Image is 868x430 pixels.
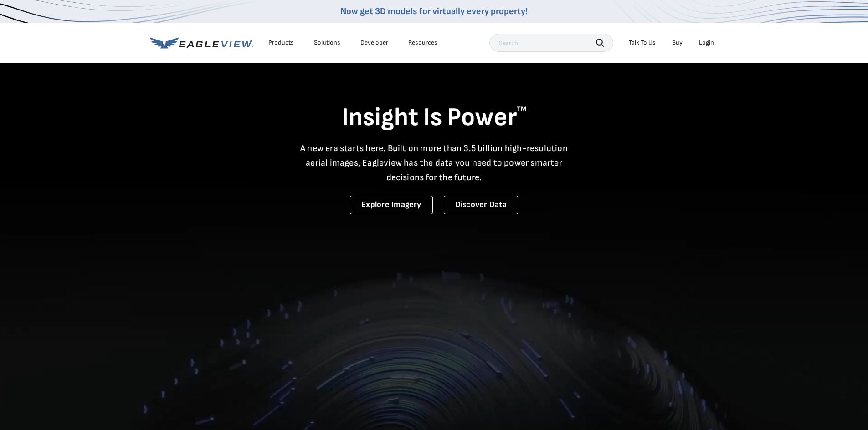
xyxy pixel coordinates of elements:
div: Products [268,39,294,47]
div: Resources [408,39,437,47]
sup: TM [517,105,527,114]
div: Solutions [314,39,340,47]
div: Login [699,39,714,47]
p: A new era starts here. Built on more than 3.5 billion high-resolution aerial images, Eagleview ha... [295,141,574,185]
a: Discover Data [444,196,518,214]
a: Buy [672,39,683,47]
h1: Insight Is Power [150,102,719,134]
a: Explore Imagery [350,196,433,214]
a: Developer [360,39,388,47]
input: Search [489,34,613,52]
a: Now get 3D models for virtually every property! [340,6,528,17]
div: Talk To Us [629,39,656,47]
